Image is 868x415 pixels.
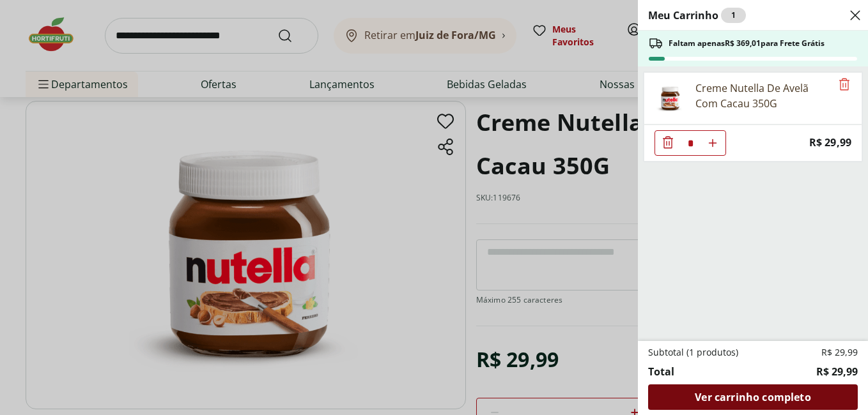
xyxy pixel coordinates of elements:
button: Diminuir Quantidade [655,130,681,156]
span: R$ 29,99 [809,134,851,151]
div: 1 [721,8,746,23]
img: Principal [652,80,688,116]
span: Total [648,364,674,379]
span: Faltam apenas R$ 369,01 para Frete Grátis [669,38,825,49]
span: Ver carrinho completo [695,392,810,402]
span: Subtotal (1 produtos) [648,346,738,359]
div: Creme Nutella De Avelã Com Cacau 350G [695,80,831,111]
input: Quantidade Atual [681,131,700,155]
span: R$ 29,99 [821,346,858,359]
a: Ver carrinho completo [648,384,858,410]
button: Remove [837,77,852,93]
button: Aumentar Quantidade [700,130,725,156]
span: R$ 29,99 [816,364,858,379]
h2: Meu Carrinho [648,8,746,23]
